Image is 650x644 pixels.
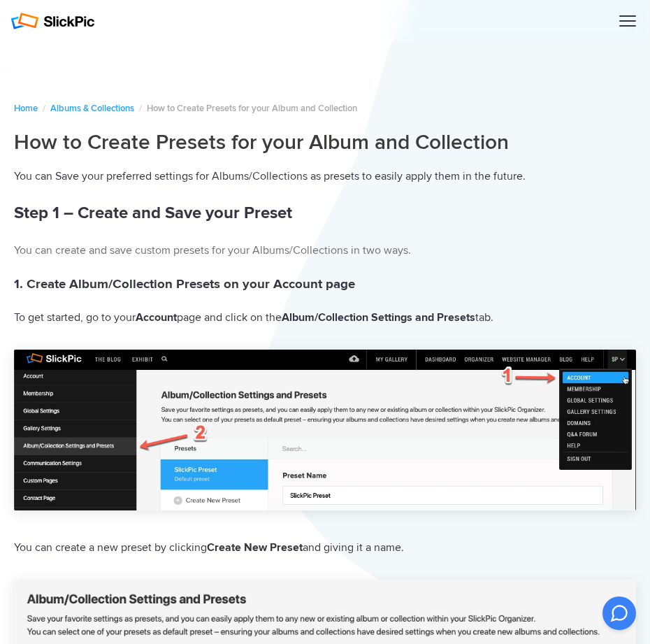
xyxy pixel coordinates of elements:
[14,273,636,295] h3: 1. Create Album/Collection Presets on your Account page
[139,103,142,114] span: /
[50,103,134,114] a: Albums & Collections
[14,308,636,327] p: To get started, go to your page and click on the tab.
[14,538,636,557] p: You can create a new preset by clicking and giving it a name.
[282,310,475,324] strong: Album/Collection Settings and Presets
[14,199,636,227] h2: Step 1 – Create and Save your Preset
[14,103,38,114] a: Home
[14,129,636,156] h1: How to Create Presets for your Album and Collection
[207,541,303,554] strong: Create New Preset
[14,167,636,186] p: You can Save your preferred settings for Albums/Collections as presets to easily apply them in th...
[43,103,45,114] span: /
[147,103,357,114] span: How to Create Presets for your Album and Collection
[136,310,177,324] strong: Account
[14,241,636,260] p: You can create and save custom presets for your Albums/Collections in two ways.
